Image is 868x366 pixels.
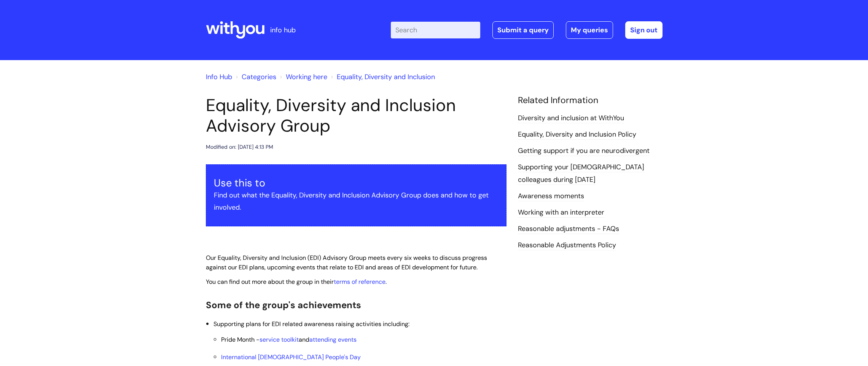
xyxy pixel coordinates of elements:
[206,254,487,271] span: Our Equality, Diversity and Inclusion (EDI) Advisory Group meets every six weeks to discuss progr...
[213,320,409,328] span: Supporting plans for EDI related awareness raising activities including:
[391,22,480,38] input: Search
[270,24,296,36] p: info hub
[566,21,613,39] a: My queries
[286,72,327,81] a: Working here
[214,177,499,189] h3: Use this to
[518,162,644,185] a: Supporting your [DEMOGRAPHIC_DATA] colleagues during [DATE]
[242,72,276,81] a: Categories
[337,72,435,81] a: Equality, Diversity and Inclusion
[518,113,624,123] a: Diversity and inclusion at WithYou
[206,142,273,152] div: Modified on: [DATE] 4:13 PM
[492,21,554,39] a: Submit a query
[518,191,584,201] a: Awareness moments
[518,95,663,106] h4: Related Information
[206,299,361,311] span: Some of the group's achievements
[260,336,299,344] a: service toolkit
[234,71,276,83] li: Solution home
[391,21,663,39] div: | -
[206,95,506,136] h1: Equality, Diversity and Inclusion Advisory Group
[625,21,663,39] a: Sign out
[518,224,619,234] a: Reasonable adjustments - FAQs
[518,130,636,140] a: Equality, Diversity and Inclusion Policy
[518,208,604,218] a: Working with an interpreter
[206,72,232,81] a: Info Hub
[309,336,357,344] a: attending events
[206,278,387,286] span: You can find out more about the group in their .
[214,189,499,214] p: Find out what the Equality, Diversity and Inclusion Advisory Group does and how to get involved.
[518,146,650,156] a: Getting support if you are neurodivergent
[221,336,357,344] span: Pride Month - and
[221,353,361,361] a: International [DEMOGRAPHIC_DATA] People's Day
[278,71,327,83] li: Working here
[329,71,435,83] li: Equality, Diversity and Inclusion
[518,240,616,250] a: Reasonable Adjustments Policy
[334,278,385,286] a: terms of reference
